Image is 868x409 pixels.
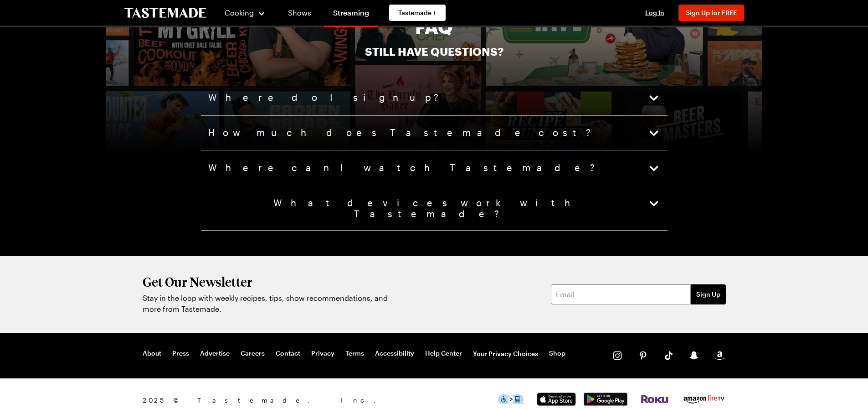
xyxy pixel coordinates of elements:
a: Contact [276,349,300,358]
a: Privacy [311,349,334,358]
span: Where can I watch Tastemade? [208,162,597,175]
img: App Store [534,393,578,406]
img: Amazon Fire TV [682,393,726,405]
span: Sign Up for FREE [686,9,737,16]
button: Cooking [225,2,266,24]
nav: Footer [143,349,565,358]
p: Stay in the loop with weekly recipes, tips, show recommendations, and more from Tastemade. [143,293,393,315]
button: Log In [637,8,673,17]
a: Careers [241,349,265,358]
input: Email [551,284,691,304]
img: This icon serves as a link to download the Level Access assistive technology app for individuals ... [498,394,524,404]
p: Still have questions? [365,44,503,59]
button: Sign Up for FREE [678,5,744,21]
a: This icon serves as a link to download the Level Access assistive technology app for individuals ... [498,397,524,405]
a: App Store [534,399,578,407]
span: What devices work with Tastemade? [208,197,647,219]
img: Google Play [584,393,627,406]
a: Accessibility [375,349,414,358]
span: Log In [645,9,664,16]
span: Tastemade + [398,8,437,17]
span: Sign Up [696,290,720,299]
a: To Tastemade Home Page [124,8,206,18]
button: How much does Tastemade cost? [208,127,660,140]
a: Google Play [584,399,627,407]
button: Your Privacy Choices [473,349,538,358]
a: Shop [549,349,565,358]
h3: FAQ [415,17,453,37]
a: Streaming [324,2,378,27]
a: About [143,349,161,358]
button: Where can I watch Tastemade? [208,162,660,175]
button: What devices work with Tastemade? [208,197,660,219]
span: Where do I sign up? [208,92,441,105]
a: Press [172,349,189,358]
a: Tastemade + [389,5,446,21]
a: Roku [640,396,669,405]
button: Sign Up [691,284,726,304]
h2: Get Our Newsletter [143,274,393,289]
img: Roku [640,395,669,404]
span: 2025 © Tastemade, Inc. [143,395,498,405]
a: Amazon Fire TV [682,398,726,407]
a: Help Center [425,349,462,358]
a: Advertise [200,349,230,358]
span: How much does Tastemade cost? [208,127,593,140]
a: Terms [345,349,364,358]
button: Where do I sign up? [208,92,660,105]
span: Cooking [225,8,254,17]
